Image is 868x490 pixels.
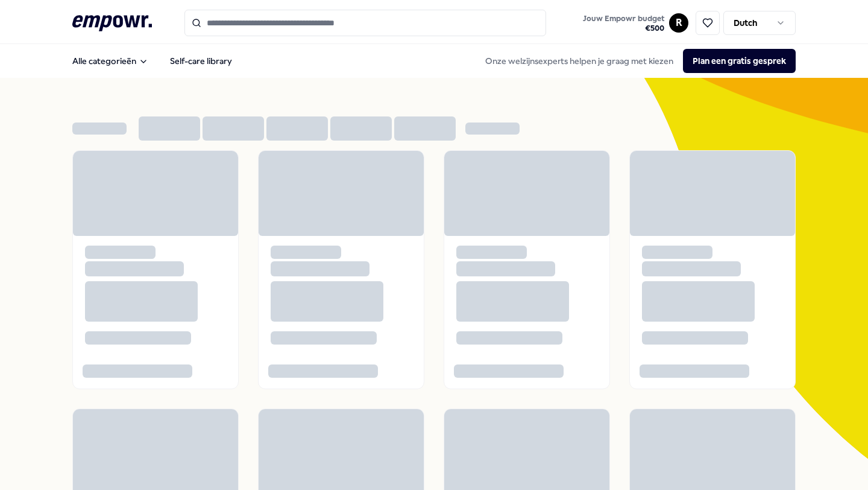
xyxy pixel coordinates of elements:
[578,10,669,36] a: Jouw Empowr budget€500
[63,49,242,73] nav: Main
[683,49,796,73] button: Plan een gratis gesprek
[63,49,158,73] button: Alle categorieën
[160,49,242,73] a: Self-care library
[476,49,796,73] div: Onze welzijnsexperts helpen je graag met kiezen
[669,13,688,33] button: R
[184,10,546,36] input: Search for products, categories or subcategories
[583,24,664,33] span: € 500
[580,11,667,36] button: Jouw Empowr budget€500
[583,14,664,24] span: Jouw Empowr budget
